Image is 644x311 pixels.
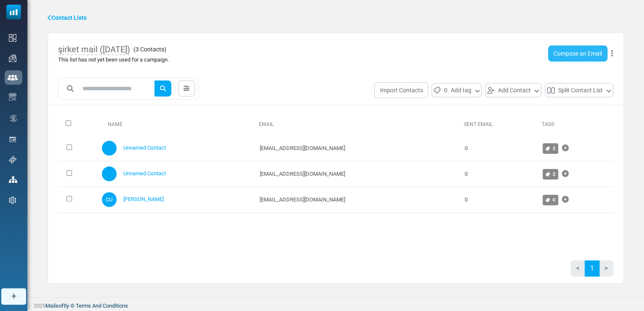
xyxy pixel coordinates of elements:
a: [PERSON_NAME] [123,196,164,202]
a: Tags [542,121,554,127]
a: Contact Lists [48,13,87,22]
span: şirket mail ([DATE]) [58,44,130,55]
span: ( ) [133,45,166,54]
a: 2 [543,169,559,180]
button: Add Contact [485,83,541,97]
img: support-icon.svg [9,156,16,164]
img: workflow.svg [9,113,18,123]
img: mailsoftly_icon_blue_white.svg [6,5,21,19]
a: Add Tag [562,140,568,157]
a: 2 [543,143,559,154]
img: dashboard-icon.svg [9,34,16,42]
td: 0 [460,161,538,187]
a: Terms And Conditions [76,303,128,309]
a: 0 [543,195,559,205]
a: Name [101,121,122,127]
td: [EMAIL_ADDRESS][DOMAIN_NAME] [255,161,460,187]
span: 2 [552,145,555,151]
span: translation missing: en.layouts.footer.terms_and_conditions [76,303,128,309]
span: 3 Contacts [136,46,164,53]
a: Email [259,121,274,127]
img: contacts-icon-active.svg [8,75,18,80]
button: Import Contacts [374,82,428,98]
td: [EMAIL_ADDRESS][DOMAIN_NAME] [255,136,460,161]
span: 2 [552,171,555,177]
a: Add Tag [562,191,568,208]
img: landing_pages.svg [9,136,16,143]
a: 1 [585,260,599,276]
a: Sent Email [463,121,492,127]
span: 0 [552,197,555,203]
span: 0 [444,85,447,95]
img: campaigns-icon.png [9,54,16,62]
a: Add Tag [562,166,568,182]
a: Unnamed Contact [123,145,166,151]
div: This list has not yet been used for a campaign. [58,56,169,64]
button: 0Add tag [431,83,482,97]
a: Compose an Email [548,46,607,62]
img: settings-icon.svg [9,196,16,204]
td: 0 [460,187,538,212]
button: Split Contact List [545,83,613,97]
nav: Page [571,260,613,283]
a: Unnamed Contact [123,170,166,177]
td: 0 [460,136,538,161]
a: Mailsoftly © [45,303,75,309]
img: email-templates-icon.svg [9,93,16,101]
td: [EMAIL_ADDRESS][DOMAIN_NAME] [255,187,460,212]
span: CU [102,192,117,207]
